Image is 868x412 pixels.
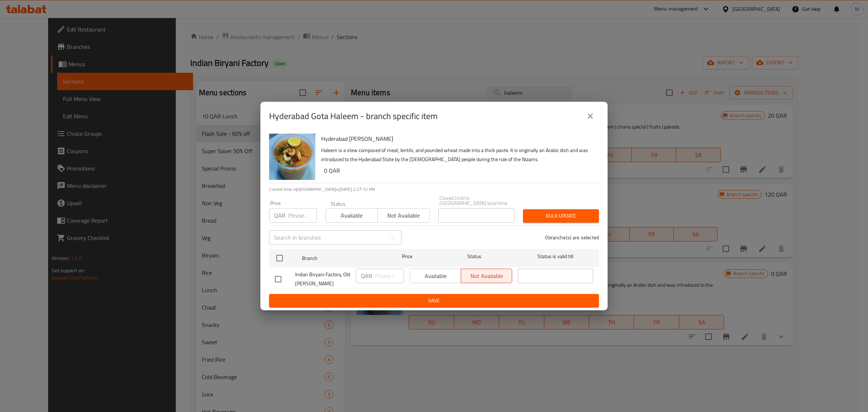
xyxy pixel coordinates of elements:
h2: Hyderabad Gota Haleem - branch specific item [269,110,438,122]
button: Available [325,208,378,223]
button: Not available [377,208,429,223]
span: Branch [302,254,377,263]
img: Hyderabad Gota Haleem [269,134,315,180]
span: Save [275,296,593,305]
span: Not available [380,210,426,221]
input: Please enter price [288,208,317,223]
h6: Hyderabad [PERSON_NAME] [321,134,593,144]
input: Search in branches [269,230,385,245]
p: Haleem is a stew composed of meat, lentils, and pounded wheat made into a thick paste. It is orig... [321,146,593,164]
h6: 0 QAR [324,165,593,176]
p: QAR [274,211,285,220]
p: 0 branche(s) are selected [545,234,599,241]
button: close [582,108,599,125]
p: Current time in [GEOGRAPHIC_DATA] is [DATE] 2:27:12 PM [269,186,599,193]
span: Available [329,210,375,221]
span: Status [437,252,512,261]
button: Bulk update [523,209,599,223]
button: Save [269,294,599,307]
span: Indian Biryani Factory, Old [PERSON_NAME] [295,270,350,288]
p: QAR [361,272,372,280]
input: Please enter price [375,269,404,283]
span: Status is valid till [518,252,593,261]
span: Price [383,252,431,261]
span: Bulk update [529,211,593,220]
